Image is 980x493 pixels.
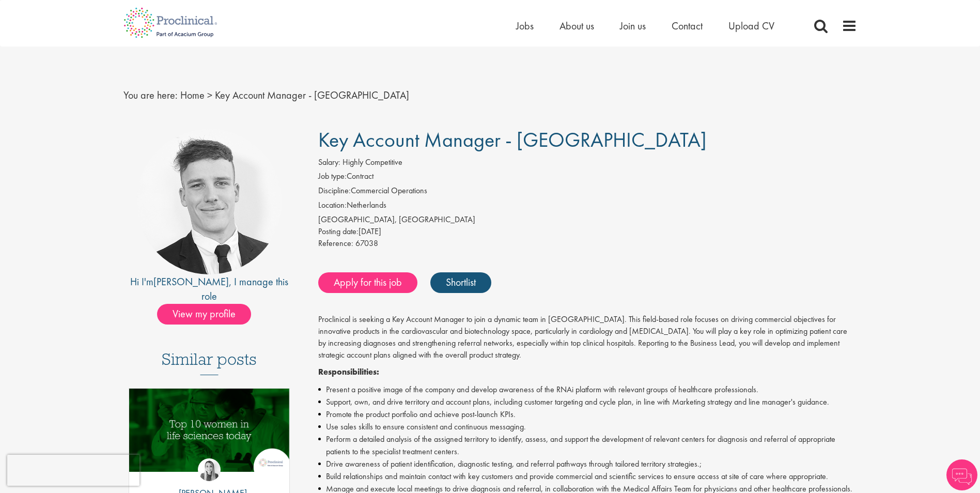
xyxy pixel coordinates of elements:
[7,455,139,486] iframe: reCAPTCHA
[318,226,359,237] span: Posting date:
[318,470,857,483] li: Build relationships and maintain contact with key customers and provide commercial and scientific...
[318,383,857,396] li: Present a positive image of the company and develop awareness of the RNAi platform with relevant ...
[318,396,857,408] li: Support, own, and drive territory and account plans, including customer targeting and cycle plan,...
[123,274,295,304] div: Hi I'm , I manage this role
[215,88,409,102] span: Key Account Manager - [GEOGRAPHIC_DATA]
[207,88,212,102] span: >
[516,19,534,33] a: Jobs
[318,433,857,458] li: Perform a detailed analysis of the assigned territory to identify, assess, and support the develo...
[318,171,347,182] label: Job type:
[180,88,205,102] a: breadcrumb link
[129,389,290,480] a: Link to a post
[318,226,857,238] div: [DATE]
[672,19,703,33] a: Contact
[153,275,229,288] a: [PERSON_NAME]
[318,185,857,199] li: Commercial Operations
[123,88,178,102] span: You are here:
[318,314,857,361] p: Proclinical is seeking a Key Account Manager to join a dynamic team in [GEOGRAPHIC_DATA]. This fi...
[318,127,707,153] span: Key Account Manager - [GEOGRAPHIC_DATA]
[559,19,594,33] a: About us
[318,458,857,470] li: Drive awareness of patient identification, diagnostic testing, and referral pathways through tail...
[318,272,417,293] a: Apply for this job
[318,214,857,226] div: [GEOGRAPHIC_DATA], [GEOGRAPHIC_DATA]
[157,306,261,319] a: View my profile
[318,421,857,433] li: Use sales skills to ensure consistent and continuous messaging.
[129,389,290,472] img: Top 10 women in life sciences today
[620,19,646,33] a: Join us
[318,408,857,421] li: Promote the product portfolio and achieve post-launch KPIs.
[343,157,402,167] span: Highly Competitive
[318,238,353,250] label: Reference:
[318,171,857,185] li: Contract
[136,129,282,274] img: imeage of recruiter Nicolas Daniel
[946,459,977,490] img: Chatbot
[430,272,491,293] a: Shortlist
[318,199,857,214] li: Netherlands
[157,304,251,325] span: View my profile
[318,199,347,211] label: Location:
[198,458,221,481] img: Hannah Burke
[318,185,351,197] label: Discipline:
[728,19,774,33] a: Upload CV
[318,157,340,168] label: Salary:
[162,350,257,375] h3: Similar posts
[355,238,378,249] span: 67038
[318,366,379,377] strong: Responsibilities:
